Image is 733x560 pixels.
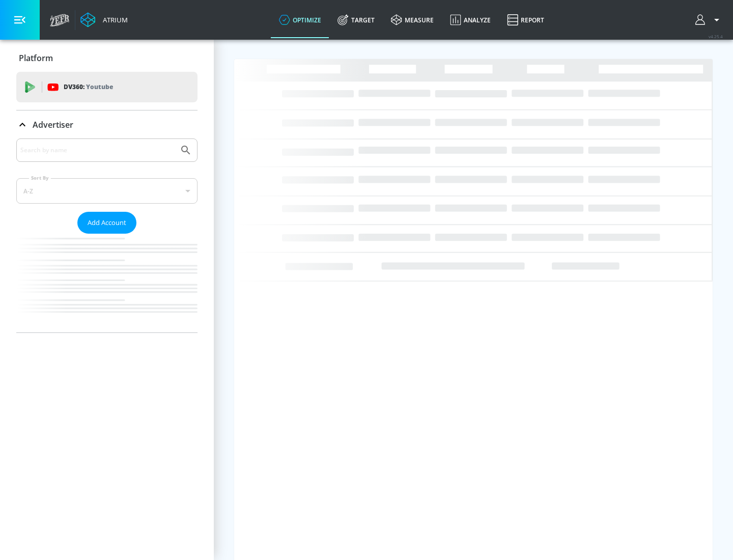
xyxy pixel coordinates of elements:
p: Youtube [86,81,113,92]
div: Atrium [99,15,128,24]
button: Add Account [77,212,136,234]
div: DV360: Youtube [16,72,198,102]
div: Advertiser [16,138,198,332]
nav: list of Advertiser [16,234,198,332]
a: Analyze [442,2,499,38]
a: optimize [271,2,329,38]
a: Report [499,2,552,38]
input: Search by name [20,144,175,157]
div: Advertiser [16,110,198,139]
a: Atrium [80,12,128,27]
label: Sort By [29,175,51,181]
span: Add Account [88,217,126,229]
p: Platform [19,52,53,64]
div: Platform [16,44,198,72]
p: DV360: [64,81,113,93]
div: A-Z [16,178,198,204]
span: v 4.25.4 [709,34,723,39]
p: Advertiser [33,119,73,130]
a: measure [383,2,442,38]
a: Target [329,2,383,38]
